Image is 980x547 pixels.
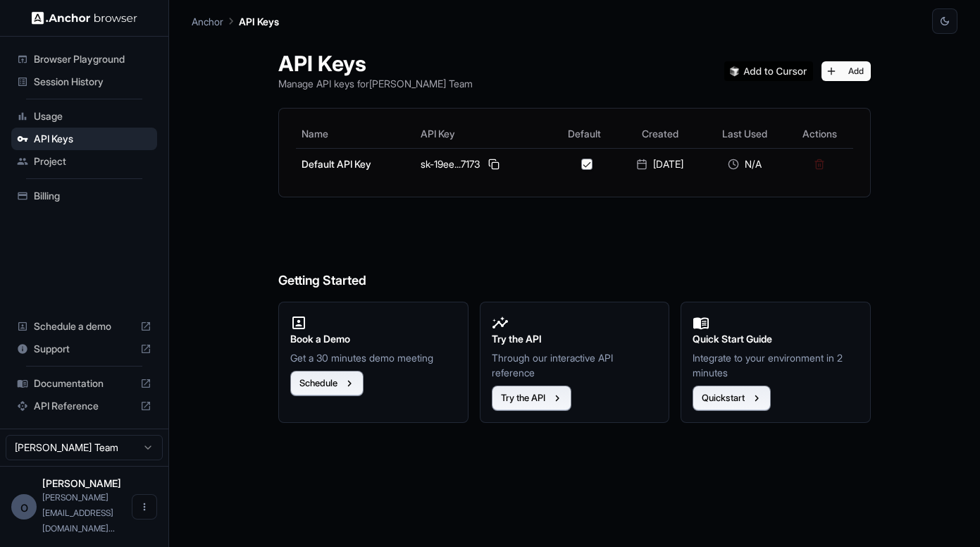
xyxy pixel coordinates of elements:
span: Support [34,342,135,356]
th: Last Used [703,120,786,148]
span: Schedule a demo [34,319,135,333]
div: Session History [11,70,157,93]
div: N/A [709,157,781,171]
div: Billing [11,185,157,207]
button: Quickstart [693,386,771,411]
span: API Keys [34,132,151,146]
th: API Key [415,120,552,148]
th: Created [617,120,703,148]
h2: Try the API [492,331,658,347]
div: API Keys [11,128,157,150]
div: o [11,494,37,520]
div: Project [11,150,157,173]
th: Default [552,120,617,148]
span: API Reference [34,399,135,413]
td: Default API Key [296,148,415,180]
span: Billing [34,189,151,203]
button: Copy API key [485,156,502,173]
th: Name [296,120,415,148]
div: Browser Playground [11,48,157,70]
span: olga kogan [42,477,121,489]
span: olga@emerge.ventures [42,492,115,534]
div: Schedule a demo [11,315,157,338]
div: API Reference [11,395,157,417]
button: Add [821,61,871,81]
img: Anchor Logo [32,11,137,25]
h2: Quick Start Guide [693,331,859,347]
div: Usage [11,105,157,128]
span: Browser Playground [34,52,151,66]
span: Project [34,154,151,168]
div: Documentation [11,372,157,395]
img: Add anchorbrowser MCP server to Cursor [724,61,813,81]
span: Session History [34,75,151,89]
button: Open menu [132,494,157,520]
h2: Book a Demo [290,331,457,347]
div: Support [11,338,157,360]
span: Usage [34,109,151,123]
button: Try the API [492,386,571,411]
p: Integrate to your environment in 2 minutes [693,350,859,380]
div: sk-19ee...7173 [421,156,546,173]
h1: API Keys [278,51,473,76]
p: Anchor [192,14,223,29]
p: Through our interactive API reference [492,350,658,380]
p: API Keys [239,14,279,29]
h6: Getting Started [278,214,871,291]
nav: breadcrumb [192,13,279,29]
p: Get a 30 minutes demo meeting [290,350,457,365]
th: Actions [786,120,853,148]
p: Manage API keys for [PERSON_NAME] Team [278,76,473,91]
button: Schedule [290,371,364,396]
span: Documentation [34,376,135,391]
div: [DATE] [623,157,697,171]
